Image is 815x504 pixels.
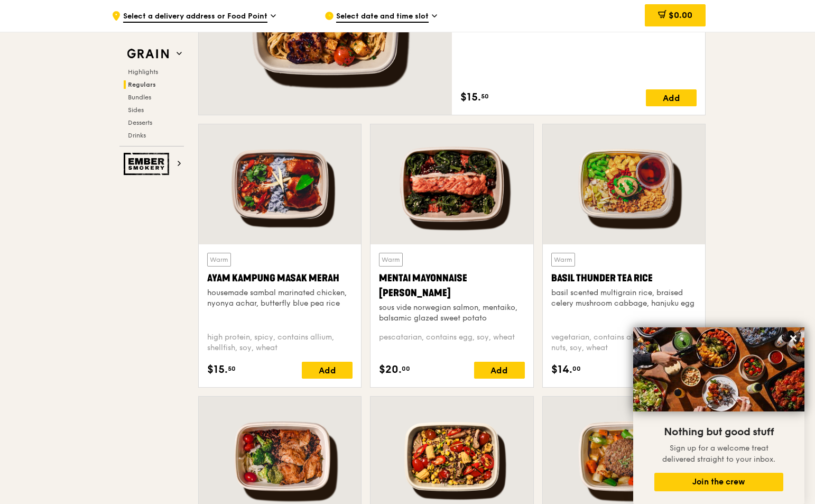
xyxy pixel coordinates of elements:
[207,362,228,378] span: $15.
[379,253,403,267] div: Warm
[207,253,231,267] div: Warm
[128,106,144,114] span: Sides
[633,327,804,411] img: DSC07876-Edit02-Large.jpeg
[481,92,489,100] span: 50
[207,288,353,309] div: housemade sambal marinated chicken, nyonya achar, butterfly blue pea rice
[128,94,151,101] span: Bundles
[572,364,581,373] span: 00
[664,426,774,438] span: Nothing but good stuff
[402,364,410,373] span: 00
[128,81,156,88] span: Regulars
[123,11,267,23] span: Select a delivery address or Food Point
[302,362,353,379] div: Add
[551,271,697,286] div: Basil Thunder Tea Rice
[654,473,783,491] button: Join the crew
[128,68,158,76] span: Highlights
[228,364,236,373] span: 50
[336,11,429,23] span: Select date and time slot
[207,271,353,286] div: Ayam Kampung Masak Merah
[128,119,152,126] span: Desserts
[124,153,172,175] img: Ember Smokery web logo
[128,132,146,139] span: Drinks
[124,44,172,63] img: Grain web logo
[662,444,775,464] span: Sign up for a welcome treat delivered straight to your inbox.
[474,362,525,379] div: Add
[646,89,697,106] div: Add
[551,253,575,267] div: Warm
[379,362,402,378] span: $20.
[551,362,572,378] span: $14.
[551,332,697,353] div: vegetarian, contains allium, barley, egg, nuts, soy, wheat
[669,10,692,20] span: $0.00
[460,89,481,105] span: $15.
[379,271,524,300] div: Mentai Mayonnaise [PERSON_NAME]
[785,330,802,347] button: Close
[379,303,524,324] div: sous vide norwegian salmon, mentaiko, balsamic glazed sweet potato
[551,288,697,309] div: basil scented multigrain rice, braised celery mushroom cabbage, hanjuku egg
[379,332,524,353] div: pescatarian, contains egg, soy, wheat
[207,332,353,353] div: high protein, spicy, contains allium, shellfish, soy, wheat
